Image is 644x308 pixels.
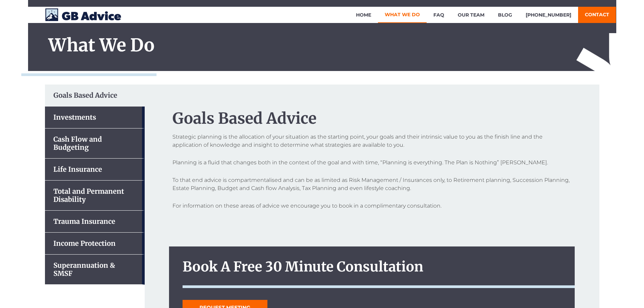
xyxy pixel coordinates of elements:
h2: Book A Free 30 Minute Consultation [183,260,575,274]
div: Cash Flow and Budgeting [45,128,145,159]
div: Trauma Insurance [45,211,145,233]
p: Planning is a fluid that changes both in the context of the goal and with time, “Planning is ever... [172,159,571,167]
a: What We Do [378,7,427,23]
p: Strategic planning is the allocation of your situation as the starting point, your goals and thei... [172,133,571,149]
div: Superannuation & SMSF [45,255,145,285]
div: Life Insurance [45,159,145,181]
a: Home [349,7,378,23]
img: asterisk-icon [576,33,629,118]
h1: What We Do [48,37,610,54]
div: Goals Based Advice [45,85,145,106]
div: Total and Permanent Disability [45,181,145,211]
p: To that end advice is compartmentalised and can be as limited as Risk Management / Insurances onl... [172,176,571,192]
h2: Goals Based Advice [172,111,571,126]
div: Investments [45,106,145,128]
p: For information on these areas of advice we encourage you to book in a complimentary consultation. [172,202,571,210]
div: Income Protection [45,233,145,255]
a: FAQ [427,7,451,23]
a: Contact [578,7,616,23]
a: Our Team [451,7,491,23]
a: Blog [491,7,519,23]
a: [PHONE_NUMBER] [519,7,578,23]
